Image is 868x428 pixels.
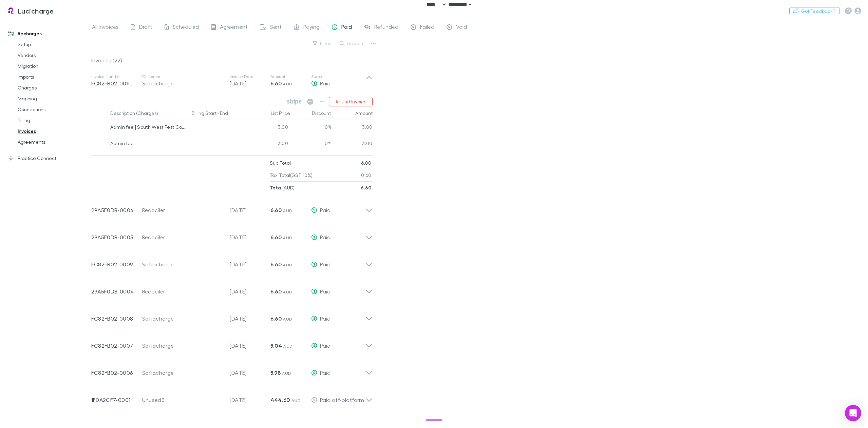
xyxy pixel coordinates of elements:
[320,315,331,322] span: Paid
[220,23,248,32] span: Agreement
[230,369,270,377] p: [DATE]
[320,80,331,86] span: Paid
[11,82,95,93] a: Charges
[270,234,282,241] strong: 6.60
[7,7,15,15] img: Lucicharge's Logo
[92,23,119,32] span: All invoices
[283,289,292,294] span: AUD
[173,23,199,32] span: Scheduled
[11,126,95,137] a: Invoices
[270,261,282,268] strong: 6.60
[230,287,270,295] p: [DATE]
[283,208,292,213] span: AUD
[374,23,398,32] span: Refunded
[320,234,331,240] span: Paid
[283,317,292,322] span: AUD
[845,405,861,421] div: Open Intercom Messenger
[230,233,270,241] p: [DATE]
[91,396,142,404] p: 1F0A2CF7-0001
[11,93,95,104] a: Mapping
[270,342,282,349] strong: 5.04
[270,74,311,79] p: Amount
[1,153,95,164] a: Practice Connect
[270,288,282,295] strong: 6.60
[361,169,371,181] p: 0.60
[291,120,332,136] div: 0%
[91,79,142,87] p: FC82FB02-0010
[91,342,142,350] p: FC82FB02-0007
[332,120,373,136] div: 3.00
[86,248,378,275] div: FC82FB02-0009Sofiacharge[DATE]6.60 AUDPaid
[91,74,142,79] p: Invoice Number
[361,157,371,169] p: 6.00
[270,157,291,169] p: Sub Total
[142,233,223,241] div: Recociler
[142,74,223,79] p: Customer
[91,206,142,214] p: 29A5F0DB-0006
[91,260,142,268] p: FC82FB02-0009
[283,262,292,267] span: AUD
[230,314,270,323] p: [DATE]
[11,39,95,50] a: Setup
[86,356,378,384] div: FC82FB02-0006Sofiacharge[DATE]5.98 AUDPaid
[320,288,331,294] span: Paid
[270,185,283,190] strong: Total
[270,23,282,32] span: Sent
[142,342,223,350] div: Sofiacharge
[283,344,293,349] span: AUD
[311,74,365,79] p: Status
[270,182,295,194] p: ( AUD )
[11,115,95,126] a: Billing
[230,260,270,268] p: [DATE]
[3,3,58,19] a: Lucicharge
[230,342,270,350] p: [DATE]
[11,72,95,82] a: Imports
[110,136,187,150] div: Admin fee
[250,120,291,136] div: 3.00
[91,369,142,377] p: FC82FB02-0006
[86,384,378,411] div: 1F0A2CF7-0001Unused3[DATE]444.60 AUDPaid off-platform
[230,79,270,87] p: [DATE]
[86,221,378,248] div: 29A5F0DB-0005Recociler[DATE]6.60 AUDPaid
[142,79,223,87] div: Sofiacharge
[142,260,223,268] div: Sofiacharge
[270,315,282,322] strong: 6.60
[230,74,270,79] p: Invoice Date
[11,104,95,115] a: Connections
[1,28,95,39] a: Recharges
[250,136,291,152] div: 3.00
[336,39,367,47] button: Search
[270,396,290,403] strong: 444.60
[86,275,378,302] div: 29A5F0DB-0004Recociler[DATE]6.60 AUDPaid
[420,23,434,32] span: Failed
[789,7,839,15] button: Got Feedback?
[332,136,373,152] div: 3.00
[291,136,332,152] div: 0%
[110,120,187,134] div: Admin fee | South West Pest Control
[139,23,152,32] span: Draft
[142,206,223,214] div: Recociler
[320,396,364,403] span: Paid off-platform
[320,342,331,349] span: Paid
[309,39,335,47] button: Filter
[320,207,331,213] span: Paid
[230,206,270,214] p: [DATE]
[270,80,282,87] strong: 6.60
[270,207,282,213] strong: 6.60
[230,396,270,404] p: [DATE]
[86,67,378,94] div: Invoice NumberFC82FB02-0010CustomerSofiachargeInvoice Date[DATE]Amount6.60 AUDStatusPaid
[270,169,313,181] p: Tax Total (GST 10%)
[283,235,292,240] span: AUD
[91,287,142,295] p: 29A5F0DB-0004
[361,185,371,190] strong: 6.60
[86,194,378,221] div: 29A5F0DB-0006Recociler[DATE]6.60 AUDPaid
[11,137,95,147] a: Agreements
[86,329,378,356] div: FC82FB02-0007Sofiacharge[DATE]5.04 AUDPaid
[142,314,223,323] div: Sofiacharge
[18,7,54,15] h3: Lucicharge
[329,97,373,106] button: Refund Invoice
[282,371,291,376] span: AUD
[303,23,320,32] span: Paying
[283,81,292,86] span: AUD
[341,23,352,32] span: Paid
